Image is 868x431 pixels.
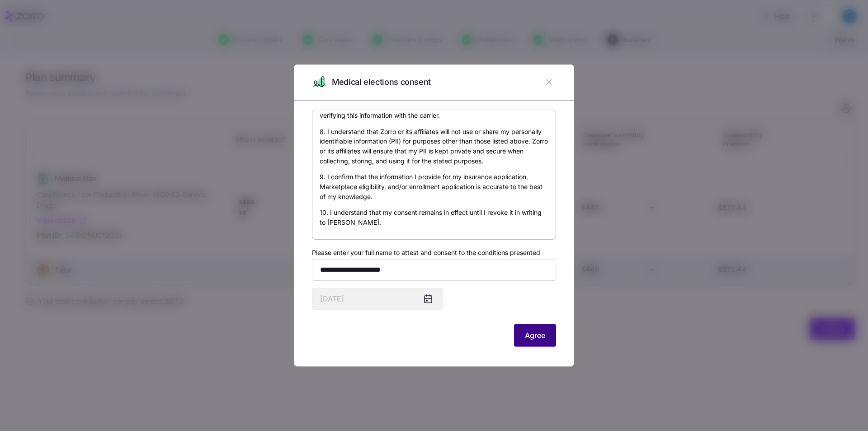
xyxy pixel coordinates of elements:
span: Medical elections consent [332,76,431,89]
p: 9. I confirm that the information I provide for my insurance application, Marketplace eligibility... [320,172,548,201]
button: Agree [514,324,556,347]
p: 8. I understand that Zorro or its affiliates will not use or share my personally identifiable inf... [320,127,548,166]
p: 10. I understand that my consent remains in effect until I revoke it in writing to [PERSON_NAME]. [320,208,548,227]
label: Please enter your full name to attest and consent to the conditions presented [312,248,540,258]
input: MM/DD/YYYY [312,288,443,310]
span: Agree [525,330,545,341]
